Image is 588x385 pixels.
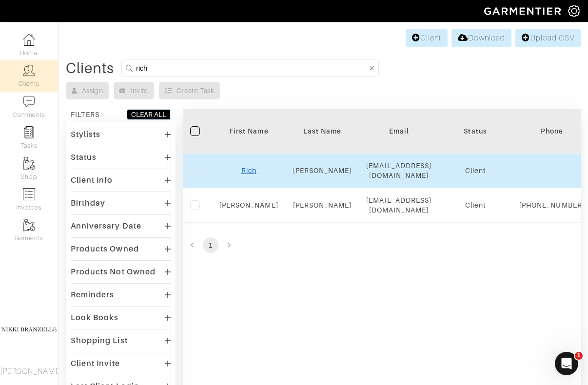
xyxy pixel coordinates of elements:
a: Rich [241,167,256,174]
div: CLEAR ALL [131,110,166,119]
div: Products Owned [71,244,139,254]
div: Client [446,166,505,175]
input: Search by name, email, phone, city, or state [136,62,367,74]
th: Toggle SortBy [439,109,512,154]
div: [EMAIL_ADDRESS][DOMAIN_NAME] [366,195,431,215]
img: dashboard-icon-dbcd8f5a0b271acd01030246c82b418ddd0df26cd7fceb0bd07c9910d44c42f6.png [23,34,35,46]
div: Anniversary Date [71,221,141,231]
div: First Name [219,126,278,136]
th: Toggle SortBy [286,109,359,154]
div: Products Not Owned [71,267,156,277]
a: Client [406,29,448,47]
img: orders-icon-0abe47150d42831381b5fb84f609e132dff9fe21cb692f30cb5eec754e2cba89.png [23,188,35,200]
button: CLEAR ALL [127,109,171,120]
span: 1 [575,352,583,360]
iframe: Intercom live chat [555,352,578,375]
div: Reminders [71,290,114,300]
a: [PERSON_NAME] [293,201,352,209]
div: Client [446,200,505,210]
img: gear-icon-white-bd11855cb880d31180b6d7d6211b90ccbf57a29d726f0c71d8c61bd08dd39cc2.png [568,5,580,17]
img: garments-icon-b7da505a4dc4fd61783c78ac3ca0ef83fa9d6f193b1c9dc38574b1d14d53ca28.png [23,219,35,231]
div: Phone [519,126,585,136]
a: Download [451,29,511,47]
img: comment-icon-a0a6a9ef722e966f86d9cbdc48e553b5cf19dbc54f86b18d962a5391bc8f6eb6.png [23,96,35,108]
div: [PHONE_NUMBER] [519,200,585,210]
div: Status [446,126,505,136]
nav: pagination navigation [183,237,581,253]
a: [PERSON_NAME] [293,167,352,174]
div: Stylists [71,130,100,139]
th: Toggle SortBy [212,109,286,154]
div: Look Books [71,313,119,323]
img: garmentier-logo-header-white-b43fb05a5012e4ada735d5af1a66efaba907eab6374d6393d1fbf88cb4ef424d.png [479,2,568,19]
img: clients-icon-6bae9207a08558b7cb47a8932f037763ab4055f8c8b6bfacd5dc20c3e0201464.png [23,64,35,77]
img: reminder-icon-8004d30b9f0a5d33ae49ab947aed9ed385cf756f9e5892f1edd6e32f2345188e.png [23,126,35,138]
div: Status [71,153,97,162]
div: Last Name [293,126,352,136]
div: Email [366,126,431,136]
div: Clients [66,63,114,73]
a: [PERSON_NAME] [219,201,278,209]
div: [EMAIL_ADDRESS][DOMAIN_NAME] [366,161,431,180]
img: garments-icon-b7da505a4dc4fd61783c78ac3ca0ef83fa9d6f193b1c9dc38574b1d14d53ca28.png [23,157,35,170]
div: FILTERS [71,110,99,119]
div: Client Info [71,175,113,185]
div: Shopping List [71,336,128,346]
div: Client Invite [71,359,120,368]
button: page 1 [203,237,218,253]
a: Upload CSV [515,29,581,47]
div: Birthday [71,198,105,208]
